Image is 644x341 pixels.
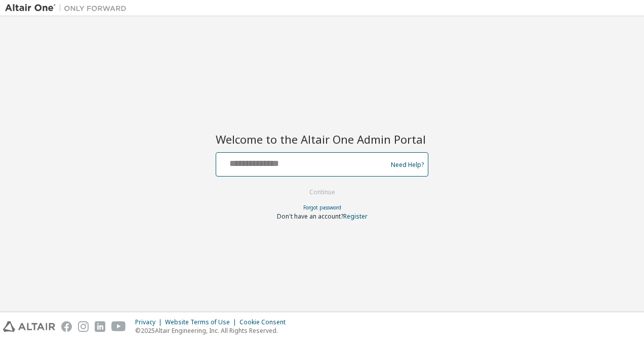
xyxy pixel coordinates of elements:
img: Altair One [5,3,132,13]
div: Privacy [135,318,165,326]
p: © 2025 Altair Engineering, Inc. All Rights Reserved. [135,326,292,335]
span: Don't have an account? [277,212,343,221]
img: linkedin.svg [95,321,105,332]
div: Website Terms of Use [165,318,239,326]
img: facebook.svg [61,321,72,332]
div: Cookie Consent [239,318,292,326]
a: Forgot password [303,204,341,211]
h2: Welcome to the Altair One Admin Portal [216,132,428,146]
img: youtube.svg [111,321,126,332]
img: altair_logo.svg [3,321,55,332]
img: instagram.svg [78,321,89,332]
a: Need Help? [391,164,424,165]
a: Register [343,212,368,221]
